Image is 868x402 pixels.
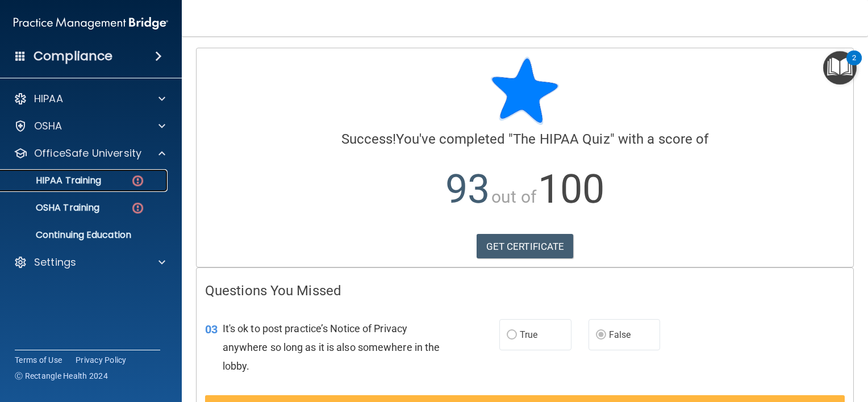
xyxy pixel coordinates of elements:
h4: You've completed " " with a score of [205,132,845,146]
h4: Compliance [34,48,112,64]
span: It's ok to post practice’s Notice of Privacy anywhere so long as it is also somewhere in the lobby. [223,323,440,372]
span: 100 [538,166,604,212]
span: 93 [445,166,490,212]
div: 2 [852,58,856,73]
a: Privacy Policy [76,354,127,366]
span: 03 [205,323,218,336]
a: OSHA [14,119,165,133]
a: GET CERTIFICATE [477,234,574,259]
h4: Questions You Missed [205,283,845,298]
p: HIPAA Training [7,175,101,186]
img: PMB logo [14,12,168,35]
span: The HIPAA Quiz [513,131,610,147]
span: True [520,329,537,340]
input: True [507,331,517,340]
p: OfficeSafe University [34,146,141,160]
img: danger-circle.6113f641.png [131,201,145,215]
button: Open Resource Center, 2 new notifications [823,51,857,85]
a: HIPAA [14,92,165,106]
span: Ⓒ Rectangle Health 2024 [15,370,108,382]
iframe: Drift Widget Chat Controller [672,340,854,385]
input: False [596,331,606,340]
p: OSHA [34,119,62,133]
a: Settings [14,256,165,269]
img: danger-circle.6113f641.png [131,174,145,188]
a: OfficeSafe University [14,146,165,160]
span: False [609,329,631,340]
a: Terms of Use [15,354,62,366]
img: blue-star-rounded.9d042014.png [491,57,559,125]
span: out of [491,187,536,207]
p: HIPAA [34,92,63,106]
p: Settings [34,256,76,269]
span: Success! [341,131,397,147]
p: OSHA Training [7,202,99,213]
p: Continuing Education [7,229,162,241]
